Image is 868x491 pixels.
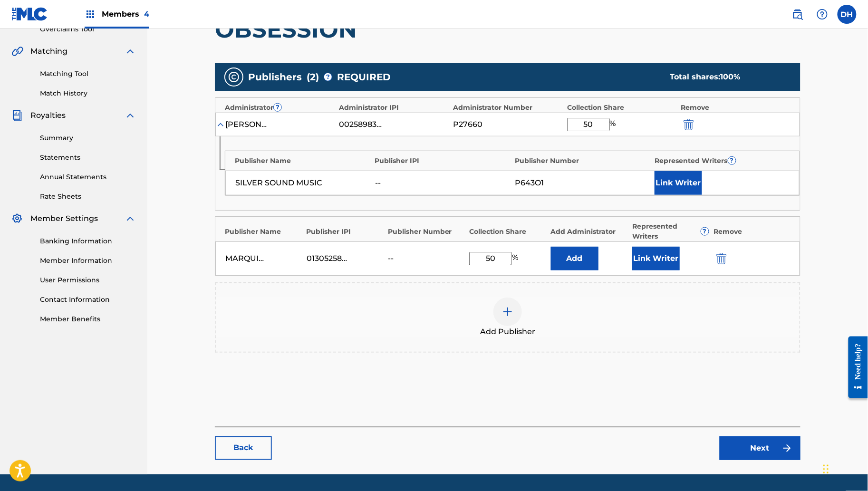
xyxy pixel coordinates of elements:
[225,103,334,113] div: Administrator
[655,156,791,166] div: Represented Writers
[228,71,240,83] img: publishers
[40,275,136,285] a: User Permissions
[307,70,319,84] span: ( 2 )
[684,119,694,130] img: 12a2ab48e56ec057fbd8.svg
[11,46,23,57] img: Matching
[339,103,448,113] div: Administrator IPI
[388,227,464,237] div: Publisher Number
[817,9,828,20] img: help
[235,156,370,166] div: Publisher Name
[551,227,627,237] div: Add Administrator
[235,177,370,189] div: SILVER SOUND MUSIC
[30,213,98,224] span: Member Settings
[721,72,741,81] span: 100 %
[632,221,709,241] div: Represented Writers
[551,247,598,270] button: Add
[40,133,136,143] a: Summary
[792,9,803,20] img: search
[823,455,829,483] div: Drag
[102,9,149,19] span: Members
[813,5,832,24] div: Help
[248,70,302,84] span: Publishers
[306,227,383,237] div: Publisher IPI
[40,192,136,202] a: Rate Sheets
[670,71,781,83] div: Total shares:
[610,118,618,131] span: %
[11,110,23,121] img: Royalties
[728,157,736,164] span: ?
[225,227,301,237] div: Publisher Name
[40,295,136,305] a: Contact Information
[714,227,791,237] div: Remove
[781,443,793,454] img: f7272a7cc735f4ea7f67.svg
[11,7,48,21] img: MLC Logo
[125,213,136,224] img: expand
[40,88,136,98] a: Match History
[40,256,136,266] a: Member Information
[40,236,136,246] a: Banking Information
[30,110,66,121] span: Royalties
[788,5,807,24] a: Public Search
[144,10,149,19] span: 4
[515,177,650,189] div: P643O1
[567,103,676,113] div: Collection Share
[512,252,521,265] span: %
[215,436,272,460] a: Back
[469,227,546,237] div: Collection Share
[375,177,510,189] div: --
[85,9,96,20] img: Top Rightsholders
[375,156,511,166] div: Publisher IPI
[337,70,391,84] span: REQUIRED
[274,104,281,111] span: ?
[681,103,791,113] div: Remove
[655,171,702,195] button: Link Writer
[515,156,650,166] div: Publisher Number
[324,73,332,81] span: ?
[40,153,136,163] a: Statements
[820,445,868,491] iframe: Chat Widget
[40,172,136,182] a: Annual Statements
[453,103,562,113] div: Administrator Number
[841,326,868,409] iframe: Resource Center
[215,15,800,44] h1: OBSESSION
[720,436,800,460] a: Next
[30,46,68,57] span: Matching
[632,247,680,270] button: Link Writer
[480,326,535,337] span: Add Publisher
[40,24,136,34] a: Overclaims Tool
[125,46,136,57] img: expand
[716,253,727,264] img: 12a2ab48e56ec057fbd8.svg
[40,314,136,324] a: Member Benefits
[502,306,513,318] img: add
[216,120,225,129] img: expand-cell-toggle
[125,110,136,121] img: expand
[40,69,136,79] a: Matching Tool
[838,5,857,24] div: User Menu
[11,213,23,224] img: Member Settings
[701,228,709,235] span: ?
